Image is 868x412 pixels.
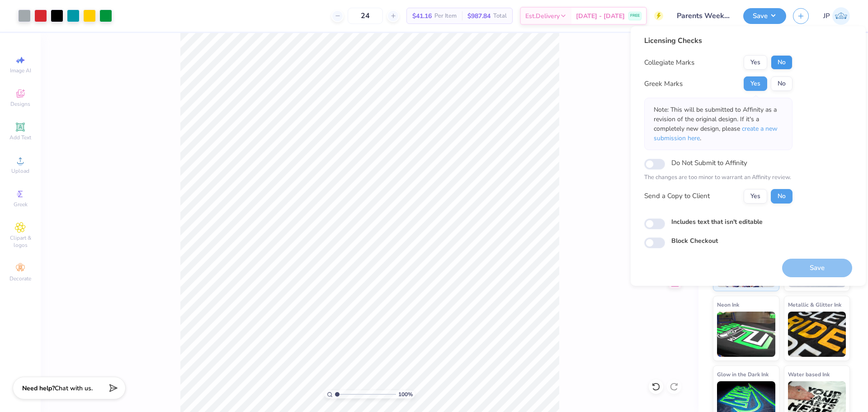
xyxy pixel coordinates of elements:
[644,35,793,46] div: Licensing Checks
[832,7,850,25] img: John Paul Torres
[744,76,767,91] button: Yes
[744,55,767,70] button: Yes
[788,300,841,309] span: Metallic & Glitter Ink
[630,13,640,19] span: FREE
[788,369,830,379] span: Water based Ink
[525,11,560,21] span: Est. Delivery
[671,157,747,169] label: Do Not Submit to Affinity
[10,67,31,74] span: Image AI
[671,236,718,246] label: Block Checkout
[671,217,763,227] label: Includes text that isn't editable
[5,234,36,249] span: Clipart & logos
[22,384,55,393] strong: Need help?
[654,105,783,143] p: Note: This will be submitted to Affinity as a revision of the original design. If it's a complete...
[348,8,383,24] input: – –
[467,11,491,21] span: $987.84
[771,76,793,91] button: No
[717,369,769,379] span: Glow in the Dark Ink
[717,300,739,309] span: Neon Ink
[644,79,683,89] div: Greek Marks
[55,384,93,393] span: Chat with us.
[11,167,29,175] span: Upload
[9,134,31,141] span: Add Text
[744,189,767,204] button: Yes
[644,191,710,201] div: Send a Copy to Client
[823,11,830,21] span: JP
[743,8,786,24] button: Save
[644,173,793,182] p: The changes are too minor to warrant an Affinity review.
[788,312,846,357] img: Metallic & Glitter Ink
[670,7,736,25] input: Untitled Design
[771,55,793,70] button: No
[823,7,850,25] a: JP
[493,11,507,21] span: Total
[10,100,30,108] span: Designs
[14,201,28,208] span: Greek
[771,189,793,204] button: No
[644,57,694,68] div: Collegiate Marks
[576,11,625,21] span: [DATE] - [DATE]
[9,275,31,282] span: Decorate
[398,390,413,398] span: 100 %
[717,312,775,357] img: Neon Ink
[434,11,457,21] span: Per Item
[412,11,432,21] span: $41.16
